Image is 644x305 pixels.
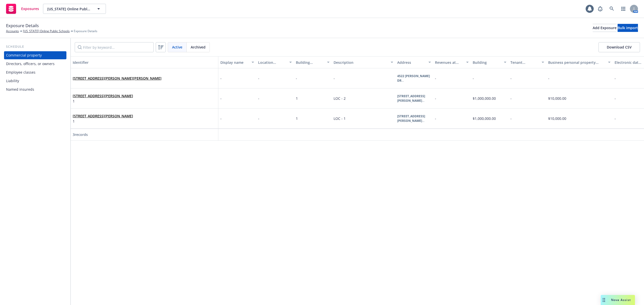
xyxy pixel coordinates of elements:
span: $10,000.00 [548,96,566,101]
span: [STREET_ADDRESS][PERSON_NAME] [73,113,133,119]
div: Display name [220,60,249,65]
span: - [473,76,474,81]
div: Employee classes [6,68,35,76]
span: - [510,96,512,101]
div: Business personal property (BPP) [548,60,605,65]
span: - [615,96,616,101]
b: 4522 [PERSON_NAME] DR [397,74,430,83]
button: Display name [218,56,256,68]
span: Active [172,44,182,50]
button: Building [471,56,508,68]
button: Nova Assist [601,295,635,305]
button: Revenues at location [433,56,471,68]
span: LOC - 1 [334,116,346,121]
span: - [258,96,259,101]
span: - [510,116,512,121]
div: Building [473,60,501,65]
b: [STREET_ADDRESS][PERSON_NAME] [397,114,425,123]
a: Switch app [618,4,628,14]
a: [US_STATE] Online Public Schools [23,29,70,33]
button: [US_STATE] Online Public Schools [43,4,106,14]
span: 1 [296,96,298,101]
input: Filter by keyword... [75,42,154,52]
a: Report a Bug [595,4,605,14]
a: Named insureds [4,85,66,93]
div: Address [397,60,425,65]
span: 1 [73,98,133,104]
button: Download CSV [598,42,640,52]
button: Address [395,56,433,68]
div: Electronic data processing equipment [615,60,643,65]
a: Employee classes [4,68,66,76]
span: 3 records [73,132,88,137]
span: 1 [296,116,298,121]
span: $1,000,000.00 [473,116,496,121]
div: Bulk import [618,24,638,32]
button: Building number [294,56,332,68]
span: - [615,116,616,121]
div: Tenant improvements [510,60,539,65]
span: LOC - 2 [334,96,346,101]
div: Add Exposure [593,24,617,32]
span: - [220,76,222,81]
div: Commercial property [6,51,42,59]
div: Named insureds [6,85,34,93]
a: [STREET_ADDRESS][PERSON_NAME] [73,114,133,118]
span: - [510,76,512,81]
span: - [334,76,335,81]
button: Bulk import [618,24,638,32]
span: Exposures [21,7,39,11]
span: - [435,96,436,101]
div: Revenues at location [435,60,463,65]
span: - [258,76,259,81]
button: Add Exposure [593,24,617,32]
span: Exposure Details [6,22,39,29]
span: - [548,76,549,81]
div: Location number [258,60,286,65]
button: Description [332,56,395,68]
a: Directors, officers, or owners [4,60,66,68]
a: [STREET_ADDRESS][PERSON_NAME][PERSON_NAME] [73,76,162,81]
div: Drag to move [601,295,607,305]
span: - [435,76,436,81]
span: $10,000.00 [548,116,566,121]
div: Identifier [73,60,216,65]
div: Building number [296,60,324,65]
span: - [296,76,297,81]
span: 1 [73,119,133,124]
span: Archived [191,44,206,50]
div: Liability [6,77,19,85]
span: - [220,116,222,121]
a: Liability [4,77,66,85]
a: Exposures [4,2,41,16]
a: Search [607,4,617,14]
div: Description [334,60,388,65]
span: Nova Assist [611,298,631,302]
a: Commercial property [4,51,66,59]
span: [STREET_ADDRESS][PERSON_NAME][PERSON_NAME] [73,76,162,81]
button: Location number [256,56,294,68]
span: [US_STATE] Online Public Schools [47,6,91,12]
div: Schedule [4,44,66,49]
b: [STREET_ADDRESS][PERSON_NAME] [397,94,425,103]
span: [STREET_ADDRESS][PERSON_NAME] [73,93,133,98]
button: Tenant improvements [508,56,546,68]
span: Exposure Details [74,29,97,33]
a: [STREET_ADDRESS][PERSON_NAME] [73,93,133,98]
span: - [220,96,222,101]
span: $1,000,000.00 [473,96,496,101]
button: Business personal property (BPP) [546,56,613,68]
div: Directors, officers, or owners [6,60,55,68]
button: Identifier [71,56,218,68]
span: - [435,116,436,121]
span: - [258,116,259,121]
span: - [615,76,616,81]
a: Accounts [6,29,19,33]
